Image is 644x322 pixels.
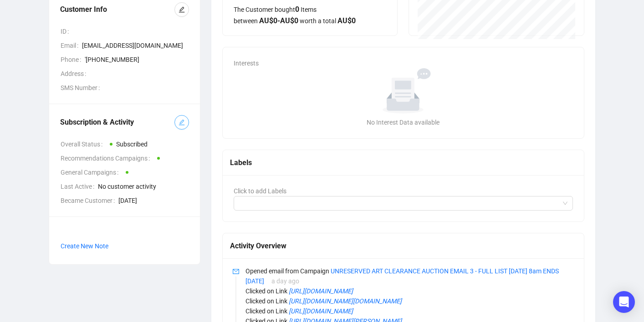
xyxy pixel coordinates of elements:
p: Clicked on [245,296,573,306]
span: Click to add Labels [234,187,286,195]
a: UNRESERVED ART CLEARANCE AUCTION EMAIL 3 - FULL LIST [DATE] 8am ENDS [DATE] [245,267,559,285]
span: ID [61,26,72,36]
span: Link [274,287,353,295]
span: 0 [295,5,299,14]
div: Customer Info [60,4,174,15]
span: '[PHONE_NUMBER] [85,55,189,65]
span: Link [274,307,353,315]
span: Subscribed [116,141,148,148]
p: Clicked on [245,286,573,296]
span: AU$ 0 - AU$ 0 [259,16,298,25]
div: Open Intercom Messenger [613,291,635,313]
span: [DATE] [118,196,189,206]
div: Subscription & Activity [60,117,174,128]
span: AU$ 0 [337,16,356,25]
p: Opened email from Campaign [245,266,573,286]
span: Email [61,40,82,50]
a: [URL][DOMAIN_NAME][DOMAIN_NAME] [289,297,402,305]
span: a day ago [271,277,299,285]
p: Clicked on [245,306,573,316]
span: Link [274,297,402,305]
div: The Customer bought Items between worth a total [234,4,386,26]
span: edit [179,119,185,126]
span: Create New Note [61,242,108,250]
div: Activity Overview [230,240,577,252]
span: SMS Number [61,83,103,93]
span: Address [61,69,90,79]
span: General Campaigns [61,167,122,177]
span: [EMAIL_ADDRESS][DOMAIN_NAME] [82,40,189,50]
span: Phone [61,55,85,65]
span: Overall Status [61,139,106,149]
a: [URL][DOMAIN_NAME] [289,287,353,295]
span: mail [233,268,239,275]
span: edit [179,6,185,13]
span: Became Customer [61,196,118,206]
div: No Interest Data available [237,117,569,127]
a: [URL][DOMAIN_NAME] [289,307,353,315]
div: Labels [230,157,577,168]
span: Interests [234,60,259,67]
span: Last Active [61,181,98,191]
span: Recommendations Campaigns [61,153,153,163]
span: No customer activity [98,181,189,191]
button: Create New Note [60,239,109,253]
